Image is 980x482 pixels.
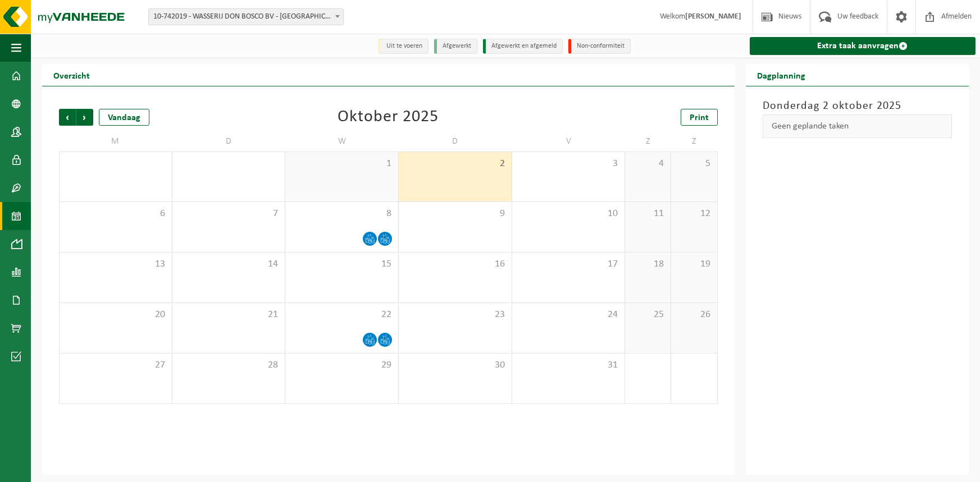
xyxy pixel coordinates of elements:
[148,8,344,25] span: 10-742019 - WASSERIJ DON BOSCO BV - SINT-NIKLAAS
[631,258,665,270] span: 18
[404,359,506,371] span: 30
[750,37,976,55] a: Extra taak aanvragen
[404,258,506,270] span: 16
[291,208,393,220] span: 8
[65,359,166,371] span: 27
[178,258,280,270] span: 14
[59,131,172,152] td: M
[178,208,280,220] span: 7
[677,309,711,321] span: 26
[285,131,399,152] td: W
[378,39,429,54] li: Uit te voeren
[518,258,619,270] span: 17
[59,109,76,126] span: Vorige
[483,39,563,54] li: Afgewerkt en afgemeld
[291,359,393,371] span: 29
[178,359,280,371] span: 28
[518,158,619,170] span: 3
[172,131,286,152] td: D
[338,109,439,126] div: Oktober 2025
[291,258,393,270] span: 15
[99,109,149,126] div: Vandaag
[512,131,626,152] td: V
[434,39,477,54] li: Afgewerkt
[763,98,952,114] h3: Donderdag 2 oktober 2025
[404,309,506,321] span: 23
[76,109,93,126] span: Volgende
[399,131,512,152] td: D
[65,208,166,220] span: 6
[42,64,101,86] h2: Overzicht
[518,208,619,220] span: 10
[671,131,717,152] td: Z
[291,309,393,321] span: 22
[746,64,817,86] h2: Dagplanning
[65,258,166,270] span: 13
[149,9,343,25] span: 10-742019 - WASSERIJ DON BOSCO BV - SINT-NIKLAAS
[677,208,711,220] span: 12
[631,309,665,321] span: 25
[291,158,393,170] span: 1
[625,131,671,152] td: Z
[568,39,631,54] li: Non-conformiteit
[631,208,665,220] span: 11
[681,109,718,126] a: Print
[763,114,952,138] div: Geen geplande taken
[631,158,665,170] span: 4
[677,158,711,170] span: 5
[685,12,741,21] strong: [PERSON_NAME]
[677,258,711,270] span: 19
[690,113,709,122] span: Print
[518,359,619,371] span: 31
[65,309,166,321] span: 20
[404,208,506,220] span: 9
[178,309,280,321] span: 21
[404,158,506,170] span: 2
[518,309,619,321] span: 24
